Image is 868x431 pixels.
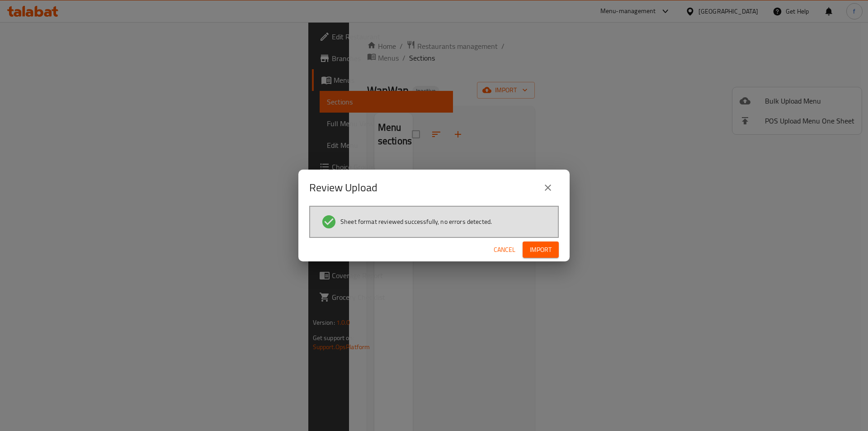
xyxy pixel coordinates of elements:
[537,177,559,199] button: close
[523,242,559,258] button: Import
[494,244,515,256] span: Cancel
[309,180,377,195] h2: Review Upload
[530,244,552,256] span: Import
[340,217,492,226] span: Sheet format reviewed successfully, no errors detected.
[490,242,519,258] button: Cancel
